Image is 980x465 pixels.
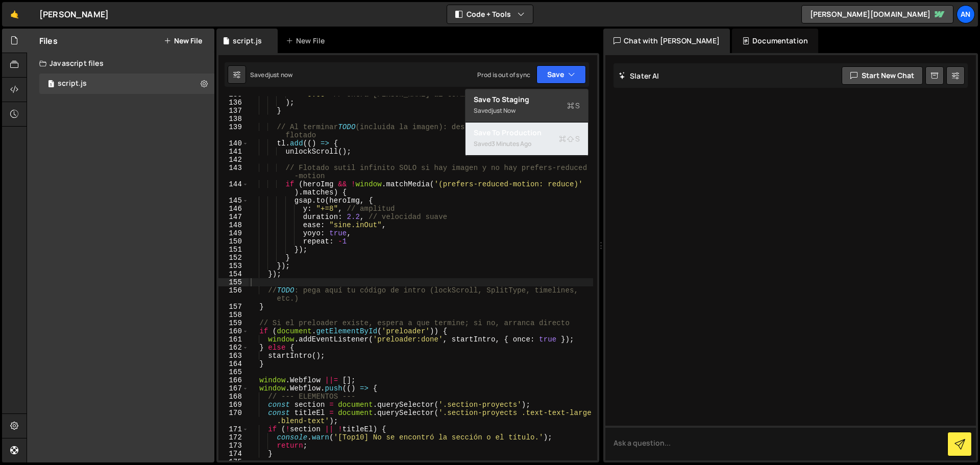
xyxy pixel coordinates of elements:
[218,115,249,123] div: 138
[218,107,249,115] div: 137
[218,148,249,156] div: 141
[474,105,580,117] div: Saved
[218,352,249,360] div: 163
[286,36,329,46] div: New File
[492,139,531,148] div: 3 minutes ago
[218,270,249,278] div: 154
[732,29,818,53] div: Documentation
[218,262,249,270] div: 153
[559,134,580,144] span: S
[218,213,249,221] div: 147
[218,254,249,262] div: 152
[218,450,249,458] div: 174
[218,360,249,368] div: 164
[218,278,249,286] div: 155
[218,286,249,303] div: 156
[218,205,249,213] div: 146
[218,303,249,311] div: 157
[619,71,659,81] h2: Slater AI
[218,156,249,164] div: 142
[218,409,249,425] div: 170
[218,376,249,384] div: 166
[477,70,530,79] div: Prod is out of sync
[27,53,214,74] div: Javascript files
[567,101,580,111] span: S
[2,2,27,27] a: 🤙
[536,65,586,84] button: Save
[218,344,249,352] div: 162
[842,66,923,85] button: Start new chat
[48,81,54,89] span: 1
[218,368,249,376] div: 165
[39,35,58,46] h2: Files
[474,128,580,138] div: Save to Production
[218,442,249,450] div: 173
[218,139,249,148] div: 140
[218,123,249,139] div: 139
[218,237,249,246] div: 150
[233,36,262,46] div: script.js
[39,74,214,94] div: 16797/45948.js
[218,99,249,107] div: 136
[218,164,249,180] div: 143
[218,319,249,327] div: 159
[58,79,87,88] div: script.js
[218,197,249,205] div: 145
[218,433,249,442] div: 172
[39,8,109,20] div: [PERSON_NAME]
[801,5,953,23] a: [PERSON_NAME][DOMAIN_NAME]
[218,180,249,197] div: 144
[250,70,292,79] div: Saved
[492,106,516,115] div: just now
[474,138,580,150] div: Saved
[465,123,588,156] button: Save to ProductionS Saved3 minutes ago
[218,425,249,433] div: 171
[218,335,249,344] div: 161
[164,37,202,45] button: New File
[218,384,249,393] div: 167
[218,401,249,409] div: 169
[218,327,249,335] div: 160
[474,94,580,105] div: Save to Staging
[218,221,249,229] div: 148
[268,70,292,79] div: just now
[218,229,249,237] div: 149
[603,29,730,53] div: Chat with [PERSON_NAME]
[465,89,588,123] button: Save to StagingS Savedjust now
[957,5,975,23] a: An
[218,246,249,254] div: 151
[218,393,249,401] div: 168
[218,311,249,319] div: 158
[447,5,533,23] button: Code + Tools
